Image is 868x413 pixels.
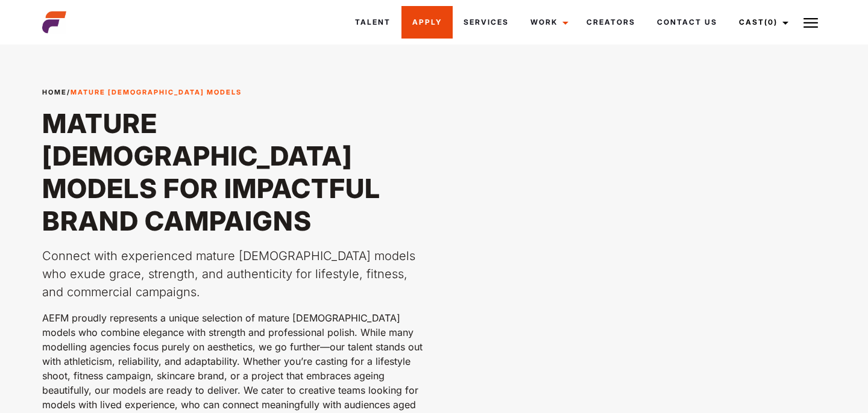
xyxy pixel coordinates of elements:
[71,88,242,96] strong: Mature [DEMOGRAPHIC_DATA] Models
[453,6,520,39] a: Services
[576,6,646,39] a: Creators
[804,16,818,30] img: Burger icon
[646,6,728,39] a: Contact Us
[520,6,576,39] a: Work
[42,87,242,98] span: /
[728,6,796,39] a: Cast(0)
[344,6,401,39] a: Talent
[42,107,427,237] h1: Mature [DEMOGRAPHIC_DATA] Models for Impactful Brand Campaigns
[42,10,66,34] img: cropped-aefm-brand-fav-22-square.png
[764,17,778,26] span: (0)
[42,88,67,96] a: Home
[42,247,427,301] p: Connect with experienced mature [DEMOGRAPHIC_DATA] models who exude grace, strength, and authenti...
[401,6,453,39] a: Apply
